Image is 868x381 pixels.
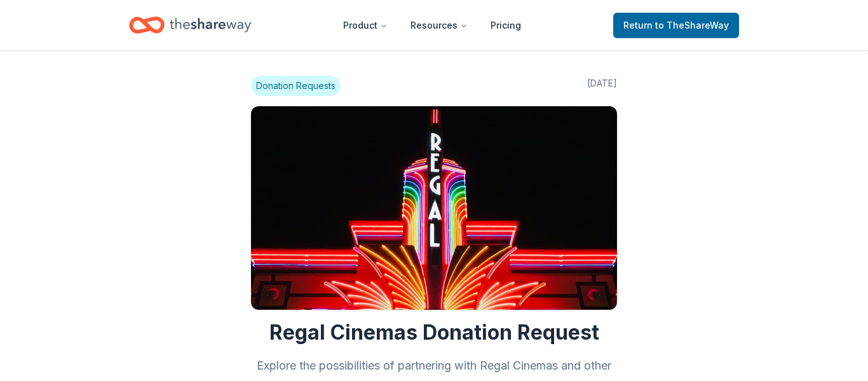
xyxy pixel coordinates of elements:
span: Donation Requests [251,76,341,96]
nav: Main [333,10,531,40]
a: Pricing [480,13,531,38]
span: Return [623,18,729,33]
button: Resources [400,13,478,38]
img: Image for Regal Cinemas Donation Request [251,106,617,310]
button: Product [333,13,398,38]
a: Returnto TheShareWay [613,13,739,38]
span: to TheShareWay [655,20,729,31]
h1: Regal Cinemas Donation Request [251,320,617,345]
a: Home [129,10,251,40]
span: [DATE] [587,76,617,96]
